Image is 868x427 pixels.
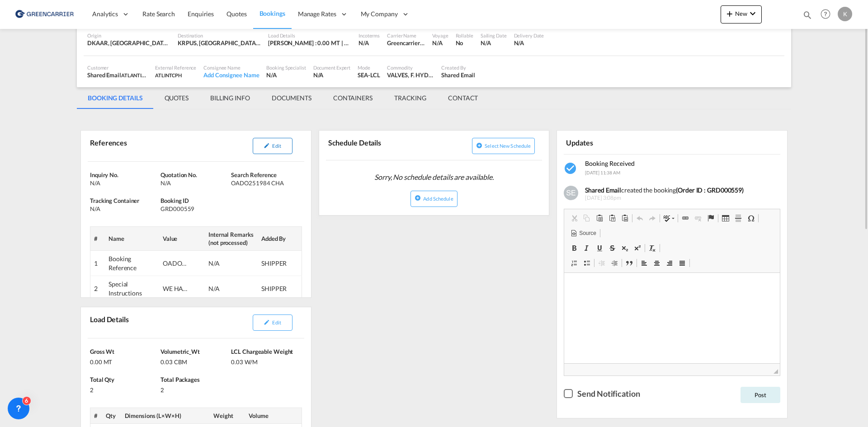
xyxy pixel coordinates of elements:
div: Help [818,6,838,23]
a: Insert Horizontal Line [732,212,745,224]
a: Decrease Indent [595,257,608,269]
span: Inquiry No. [90,171,118,178]
a: Link (Ctrl+K) [679,212,692,224]
div: Shared Email [441,71,475,79]
a: Italic (Ctrl+I) [580,242,593,254]
a: Bold (Ctrl+B) [568,242,580,254]
img: b0b18ec08afe11efb1d4932555f5f09d.png [14,4,75,24]
div: N/A [481,39,507,47]
th: Weight [210,408,245,423]
span: Select new schedule [485,143,531,149]
md-tab-item: CONTAINERS [322,87,383,109]
div: Origin [87,32,170,39]
div: Incoterms [359,32,380,39]
div: Delivery Date [514,32,544,39]
md-icon: icon-chevron-down [747,8,758,19]
button: icon-pencilEdit [253,314,292,331]
td: Booking Reference [105,251,159,276]
td: 1 [90,251,105,276]
div: Consignee Name [203,64,259,71]
span: Total Qty [90,376,114,383]
div: Shared Email [87,71,148,79]
div: DKAAR, Aarhus, Denmark, Northern Europe, Europe [87,39,170,47]
td: 2 [90,276,105,301]
div: WE HAVE RECEIVED THE CONFIRATION, PLEASE ARRANGE THE PICK UP FOR THIS SHIPMENT. DANFOSS DISTRIBUT... [163,284,190,293]
div: Document Expert [313,64,351,71]
div: icon-magnify [802,10,812,23]
a: Unlink [692,212,704,224]
div: created the booking [585,186,774,195]
span: Sorry, No schedule details are available. [371,169,497,186]
div: Voyage [432,32,448,39]
a: Undo (Ctrl+Z) [633,212,646,224]
span: Rate Search [142,10,175,18]
th: Internal Remarks (not processed) [205,226,258,250]
div: Send Notification [577,388,640,399]
a: Strikethrough [606,242,618,254]
div: OADO251984 CHA [231,179,299,187]
div: N/A [208,259,236,268]
a: Paste as plain text (Ctrl+Shift+V) [606,212,618,224]
span: [DATE] 3:08pm [585,194,774,202]
div: 0.03 CBM [160,356,229,366]
th: Added By [258,226,302,250]
a: Cut (Ctrl+X) [568,212,580,224]
md-tab-item: BILLING INFO [199,87,261,109]
span: Quotation No. [160,171,197,178]
a: Align Right [663,257,676,269]
div: N/A [90,179,158,187]
a: Insert/Remove Numbered List [568,257,580,269]
td: SHIPPER [258,276,302,301]
th: Qty [102,408,121,423]
div: GRD000559 [160,205,229,213]
div: Mode [358,64,380,71]
a: Paste (Ctrl+V) [593,212,606,224]
a: Superscript [631,242,644,254]
div: N/A [359,39,369,47]
th: # [90,226,105,250]
md-icon: icon-magnify [802,10,812,20]
md-icon: icon-plus-circle [415,195,421,201]
button: icon-plus 400-fgNewicon-chevron-down [721,5,762,23]
div: SEA-LCL [358,71,380,79]
a: Block Quote [623,257,636,269]
button: icon-plus-circleAdd Schedule [410,191,457,207]
a: Redo (Ctrl+Y) [646,212,659,224]
span: Source [578,230,596,237]
a: Anchor [704,212,717,224]
div: K [838,7,852,21]
span: ATLANTIC INTEGRATED FREIGHT APS [121,71,207,79]
div: N/A [90,205,158,213]
div: Customer [87,64,148,71]
div: KRPUS, Busan, Korea, Republic of, Greater China & Far East Asia, Asia Pacific [178,39,261,47]
div: References [88,134,194,158]
a: Align Left [638,257,651,269]
span: Quotes [226,10,246,18]
a: Paste from Word [618,212,631,224]
button: Post [741,387,780,403]
md-tab-item: BOOKING DETAILS [77,87,154,109]
md-pagination-wrapper: Use the left and right arrow keys to navigate between tabs [77,87,489,109]
th: # [90,408,103,423]
div: Load Details [268,32,351,39]
td: SHIPPER [258,251,302,276]
th: Value [159,226,205,250]
button: icon-pencilEdit [253,138,292,154]
span: Add Schedule [423,196,453,202]
span: Edit [272,319,281,325]
div: Load Details [88,311,132,334]
div: N/A [208,284,236,293]
div: N/A [432,39,448,47]
a: Spell Check As You Type [661,212,677,224]
a: Table [719,212,732,224]
span: My Company [361,9,398,19]
span: Manage Rates [298,9,336,19]
span: Help [818,6,833,22]
div: Created By [441,64,475,71]
span: Booking ID [160,197,189,204]
div: Rollable [456,32,473,39]
div: N/A [266,71,306,79]
b: Shared Email [585,186,621,194]
div: 2 [90,384,158,394]
span: Resize [774,369,778,374]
